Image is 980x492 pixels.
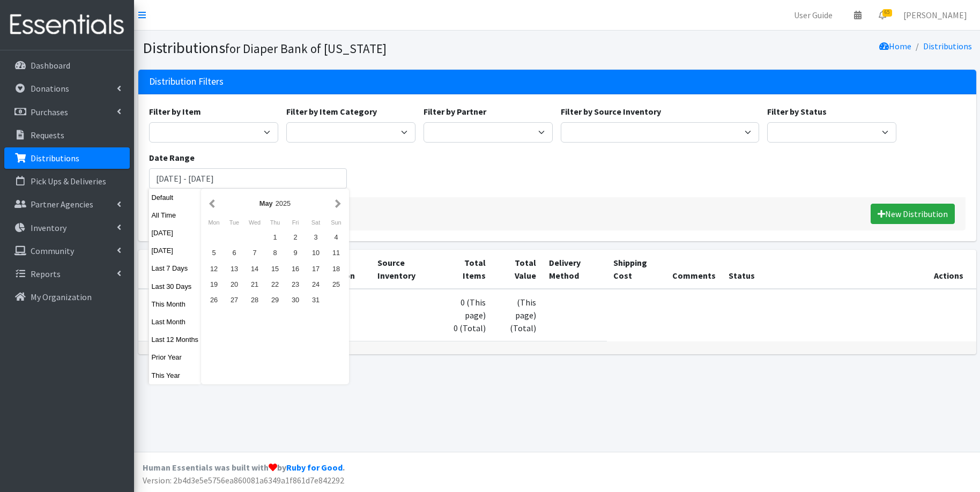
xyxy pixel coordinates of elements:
th: Source Inventory [371,250,440,289]
button: [DATE] [149,225,202,241]
div: 14 [244,261,265,277]
label: Filter by Status [767,105,827,118]
th: Shipping Cost [607,250,666,289]
th: Delivery Method [543,250,607,289]
td: (This page) (Total) [492,289,543,341]
a: Partner Agencies [4,193,130,215]
p: Inventory [31,222,66,233]
h3: Distribution Filters [149,76,224,87]
th: Actions [762,250,976,289]
a: Requests [4,124,130,146]
span: Version: 2b4d3e5e5756ea860081a6349a1f861d7e842292 [143,475,344,486]
p: Requests [31,130,64,140]
th: ID [138,250,181,289]
a: Inventory [4,217,130,238]
a: Home [879,41,911,51]
p: Pick Ups & Deliveries [31,176,106,187]
label: Filter by Item [149,105,201,118]
label: Filter by Partner [424,105,486,118]
a: Pick Ups & Deliveries [4,170,130,192]
a: Donations [4,78,130,99]
div: Wednesday [244,215,265,229]
button: Prior Year [149,349,202,365]
p: Reports [31,269,61,279]
a: User Guide [785,4,841,26]
div: Sunday [326,215,346,229]
a: My Organization [4,286,130,308]
a: Distributions [923,41,972,51]
div: 9 [285,245,306,260]
span: 2025 [276,199,291,207]
td: 0 (This page) 0 (Total) [440,289,492,341]
span: 65 [882,9,892,17]
h1: Distributions [143,39,553,57]
p: Distributions [31,153,79,163]
th: Comments [666,250,722,289]
button: Last 12 Months [149,332,202,347]
div: 7 [244,245,265,260]
div: 12 [204,261,224,277]
a: New Distribution [871,204,955,224]
div: 22 [265,277,285,292]
label: Filter by Item Category [286,105,377,118]
div: 3 [306,229,326,245]
div: Thursday [265,215,285,229]
a: [PERSON_NAME] [895,4,976,26]
label: Filter by Source Inventory [561,105,661,118]
div: 21 [244,277,265,292]
p: Dashboard [31,60,70,71]
div: 19 [204,277,224,292]
a: Reports [4,263,130,285]
div: 28 [244,292,265,308]
button: All Time [149,207,202,223]
div: 18 [326,261,346,277]
strong: Human Essentials was built with by . [143,462,345,473]
p: Partner Agencies [31,199,93,210]
div: Monday [204,215,224,229]
img: HumanEssentials [4,7,130,43]
div: 31 [306,292,326,308]
button: Last Month [149,314,202,330]
div: 26 [204,292,224,308]
button: This Month [149,296,202,312]
div: 23 [285,277,306,292]
p: Community [31,245,74,256]
label: Date Range [149,151,195,164]
a: Purchases [4,101,130,123]
button: [DATE] [149,243,202,258]
a: Ruby for Good [286,462,343,473]
th: Status [722,250,761,289]
a: Distributions [4,147,130,169]
div: 11 [326,245,346,260]
div: 30 [285,292,306,308]
th: Total Items [440,250,492,289]
a: Community [4,240,130,262]
div: 8 [265,245,285,260]
div: 27 [224,292,244,308]
div: 4 [326,229,346,245]
small: for Diaper Bank of [US_STATE] [225,41,387,56]
p: My Organization [31,292,92,302]
button: Default [149,190,202,205]
p: Donations [31,83,69,94]
div: 25 [326,277,346,292]
a: 65 [870,4,895,26]
div: Saturday [306,215,326,229]
div: 17 [306,261,326,277]
div: 2 [285,229,306,245]
div: 24 [306,277,326,292]
th: Total Value [492,250,543,289]
a: Dashboard [4,55,130,76]
input: January 1, 2011 - December 31, 2011 [149,168,347,189]
p: Purchases [31,107,68,117]
button: Last 7 Days [149,260,202,276]
div: Friday [285,215,306,229]
button: This Year [149,368,202,383]
strong: May [259,199,273,207]
div: 10 [306,245,326,260]
div: 20 [224,277,244,292]
button: Last 30 Days [149,279,202,294]
div: 15 [265,261,285,277]
div: 5 [204,245,224,260]
div: 16 [285,261,306,277]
